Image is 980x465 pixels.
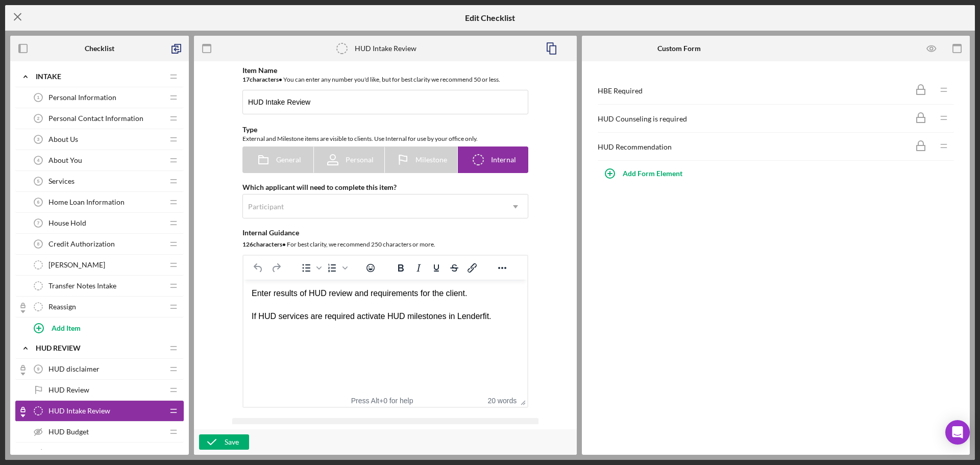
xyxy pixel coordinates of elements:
[36,344,163,352] div: HUD Review
[48,386,89,394] span: HUD Review
[48,449,109,457] span: Develop HUD Plan
[242,183,528,191] div: Which applicant will need to complete this item?
[242,126,528,134] div: Type
[48,303,76,311] span: Reassign
[48,114,143,123] span: Personal Contact Information
[37,200,40,205] tspan: 6
[242,239,528,250] div: For best clarity, we recommend 250 characters or more.
[37,116,40,121] tspan: 2
[242,66,528,75] div: Item Name
[37,158,40,163] tspan: 4
[267,261,285,275] button: Redo
[48,407,110,415] span: HUD Intake Review
[242,75,528,85] div: You can enter any number you'd like, but for best clarity we recommend 50 or less.
[48,282,116,290] span: Transfer Notes Intake
[598,115,908,123] div: HUD Counseling is required
[410,261,427,275] button: Italic
[48,365,100,373] span: HUD disclaimer
[37,179,40,184] tspan: 5
[48,240,115,248] span: Credit Authorization
[48,219,86,227] span: House Hold
[37,241,40,247] tspan: 8
[346,156,374,164] span: Personal
[337,397,427,405] div: Press Alt+0 for help
[248,203,284,211] div: Participant
[428,261,445,275] button: Underline
[623,163,682,184] div: Add Form Element
[37,137,40,142] tspan: 3
[48,135,78,143] span: About Us
[487,397,517,405] button: 20 words
[48,177,75,185] span: Services
[446,261,463,275] button: Strikethrough
[355,44,416,53] div: HUD Intake Review
[225,434,239,450] div: Save
[276,156,301,164] span: General
[517,394,527,407] div: Press the Up and Down arrow keys to resize the editor.
[199,434,249,450] button: Save
[362,261,379,275] button: Emojis
[463,261,481,275] button: Insert/edit link
[37,221,40,226] tspan: 7
[494,261,511,275] button: Reveal or hide additional toolbar items
[48,428,89,436] span: HUD Budget
[491,156,516,164] span: Internal
[598,143,908,151] div: HUD Recommendation
[242,229,528,237] div: Internal Guidance
[52,318,81,337] div: Add Item
[48,93,116,102] span: Personal Information
[465,13,515,22] h5: Edit Checklist
[48,198,125,206] span: Home Loan Information
[242,134,528,144] div: External and Milestone items are visible to clients. Use Internal for use by your office only.
[657,44,701,53] b: Custom Form
[37,95,40,100] tspan: 1
[945,420,970,445] div: Open Intercom Messenger
[85,44,114,53] b: Checklist
[242,76,282,83] b: 17 character s •
[26,317,184,338] button: Add Item
[250,261,267,275] button: Undo
[48,156,82,164] span: About You
[37,366,40,372] tspan: 9
[415,156,447,164] span: Milestone
[242,240,286,248] b: 126 character s •
[597,163,693,184] button: Add Form Element
[243,280,527,394] iframe: Rich Text Area
[48,261,105,269] span: [PERSON_NAME]
[324,261,349,275] div: Numbered list
[298,261,323,275] div: Bullet list
[392,261,409,275] button: Bold
[598,87,908,95] div: HBE Required
[36,72,163,81] div: Intake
